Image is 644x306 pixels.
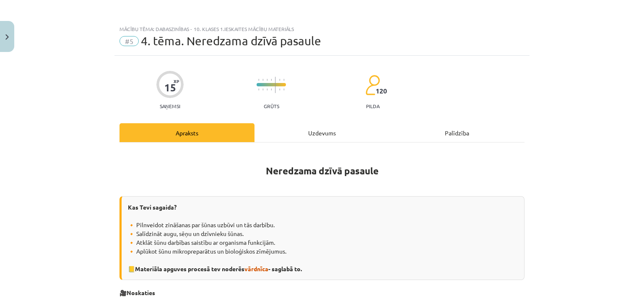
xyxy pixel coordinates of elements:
img: icon-short-line-57e1e144782c952c97e751825c79c345078a6d821885a25fce030b3d8c18986b.svg [258,79,259,81]
b: Noskaties [127,289,155,296]
img: icon-short-line-57e1e144782c952c97e751825c79c345078a6d821885a25fce030b3d8c18986b.svg [258,88,259,91]
img: icon-short-line-57e1e144782c952c97e751825c79c345078a6d821885a25fce030b3d8c18986b.svg [283,79,284,81]
p: 🎥 [119,288,525,297]
p: Grūts [264,103,279,109]
p: Saņemsi [156,103,184,109]
img: students-c634bb4e5e11cddfef0936a35e636f08e4e9abd3cc4e673bd6f9a4125e45ecb1.svg [365,75,380,96]
span: XP [174,79,179,83]
a: vārdnīca [244,265,268,272]
strong: Materiāla apguves procesā tev noderēs - saglabā to. [135,265,302,272]
div: 15 [164,82,176,93]
span: 4. tēma. Neredzama dzīvā pasaule [141,34,321,48]
p: pilda [366,103,379,109]
div: Apraksts [119,123,254,142]
img: icon-short-line-57e1e144782c952c97e751825c79c345078a6d821885a25fce030b3d8c18986b.svg [267,79,267,81]
img: icon-short-line-57e1e144782c952c97e751825c79c345078a6d821885a25fce030b3d8c18986b.svg [271,88,272,91]
img: icon-short-line-57e1e144782c952c97e751825c79c345078a6d821885a25fce030b3d8c18986b.svg [283,88,284,91]
img: icon-short-line-57e1e144782c952c97e751825c79c345078a6d821885a25fce030b3d8c18986b.svg [279,79,280,81]
img: icon-short-line-57e1e144782c952c97e751825c79c345078a6d821885a25fce030b3d8c18986b.svg [271,79,272,81]
img: icon-short-line-57e1e144782c952c97e751825c79c345078a6d821885a25fce030b3d8c18986b.svg [262,79,263,81]
img: icon-short-line-57e1e144782c952c97e751825c79c345078a6d821885a25fce030b3d8c18986b.svg [279,88,280,91]
img: icon-close-lesson-0947bae3869378f0d4975bcd49f059093ad1ed9edebbc8119c70593378902aed.svg [5,34,9,40]
strong: Kas Tevi sagaida? [128,203,177,211]
div: Palīdzība [390,123,525,142]
div: Mācību tēma: Dabaszinības - 10. klases 1.ieskaites mācību materiāls [119,26,525,32]
div: 🔸 Pilnveidot zināšanas par šūnas uzbūvi un tās darbību. 🔸 Salīdzināt augu, sēņu un dzīvnieku šūna... [119,196,525,280]
span: 120 [376,87,387,95]
img: icon-short-line-57e1e144782c952c97e751825c79c345078a6d821885a25fce030b3d8c18986b.svg [262,88,263,91]
div: Uzdevums [254,123,390,142]
img: icon-short-line-57e1e144782c952c97e751825c79c345078a6d821885a25fce030b3d8c18986b.svg [267,88,267,91]
strong: Neredzama dzīvā pasaule [266,165,379,177]
img: icon-long-line-d9ea69661e0d244f92f715978eff75569469978d946b2353a9bb055b3ed8787d.svg [275,77,276,93]
span: #5 [119,36,139,46]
